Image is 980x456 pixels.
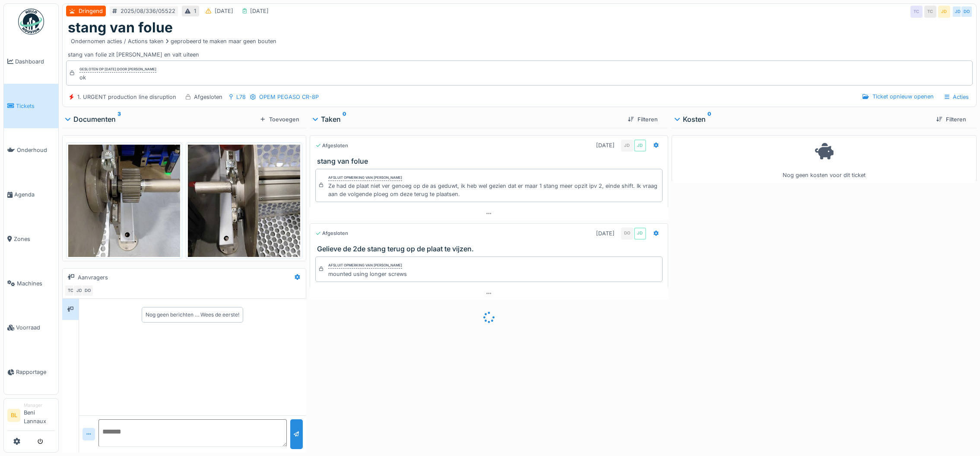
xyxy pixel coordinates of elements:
[236,93,246,101] div: L78
[4,306,58,350] a: Voorraad
[79,66,156,73] div: Gesloten op [DATE] door [PERSON_NAME]
[71,37,276,45] div: Ondernomen acties / Actions taken geprobeerd te maken maar geen bouten
[859,91,937,102] div: Ticket opnieuw openen
[4,128,58,173] a: Onderhoud
[18,9,44,35] img: Badge_color-CXgf-gQk.svg
[250,7,269,15] div: [DATE]
[625,114,661,125] div: Filteren
[634,228,646,240] div: JD
[933,114,970,125] div: Filteren
[952,6,964,18] div: JD
[68,19,173,36] h1: stang van folue
[4,217,58,261] a: Zones
[24,402,55,429] li: Beni Lannaux
[4,172,58,217] a: Agenda
[328,182,659,198] div: Ze had de plaat niet ver genoeg op de as geduwt, ik heb wel gezien dat er maar 1 stang meer opzit...
[64,285,76,297] div: TC
[77,93,176,101] div: 1. URGENT production line disruption
[66,259,182,267] div: 17546677280053382701813985173314.jpg
[924,6,936,18] div: TC
[328,270,407,278] div: mounted using longer screws
[259,93,319,101] div: OPEM PEGASO CR-8P
[15,57,55,66] span: Dashboard
[78,273,108,282] div: Aanvragers
[7,409,20,422] li: BL
[4,261,58,306] a: Machines
[961,6,973,18] div: DO
[4,350,58,394] a: Rapportage
[596,229,615,237] div: [DATE]
[596,141,615,149] div: [DATE]
[941,91,973,103] div: Acties
[675,114,929,124] div: Kosten
[146,311,239,319] div: Nog geen berichten … Wees de eerste!
[343,114,346,124] sup: 0
[68,145,180,256] img: rj9dbw6u6maoamwldn4dlpyk3270
[707,114,711,124] sup: 0
[4,84,58,128] a: Tickets
[68,36,971,58] div: stang van folie zit [PERSON_NAME] en valt uiteen
[79,7,103,15] div: Dringend
[16,102,55,110] span: Tickets
[16,368,55,376] span: Rapportage
[621,228,633,240] div: DO
[317,245,665,253] h3: Gelieve de 2de stang terug op de plaat te vijzen.
[186,259,302,267] div: 17546677085487051010897232950274.jpg
[677,139,971,179] div: Nog geen kosten voor dit ticket
[79,73,156,82] div: ok
[328,263,402,269] div: Afsluit opmerking van [PERSON_NAME]
[17,146,55,154] span: Onderhoud
[7,402,55,431] a: BL ManagerBeni Lannaux
[17,279,55,288] span: Machines
[257,114,302,125] div: Toevoegen
[66,114,257,124] div: Documenten
[910,6,923,18] div: TC
[194,93,222,101] div: Afgesloten
[317,157,665,165] h3: stang van folue
[938,6,950,18] div: JD
[621,139,633,152] div: JD
[215,7,233,15] div: [DATE]
[14,235,55,243] span: Zones
[634,139,646,152] div: JD
[315,230,348,237] div: Afgesloten
[328,175,402,181] div: Afsluit opmerking van [PERSON_NAME]
[14,190,55,199] span: Agenda
[117,114,121,124] sup: 3
[82,285,94,297] div: DO
[315,142,348,149] div: Afgesloten
[194,7,196,15] div: 1
[121,7,175,15] div: 2025/08/336/05522
[188,145,300,256] img: 6qqsdfsgyvwwda1z5idjxq6g8ots
[16,323,55,332] span: Voorraad
[24,402,55,408] div: Manager
[313,114,621,124] div: Taken
[73,285,85,297] div: JD
[4,39,58,84] a: Dashboard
